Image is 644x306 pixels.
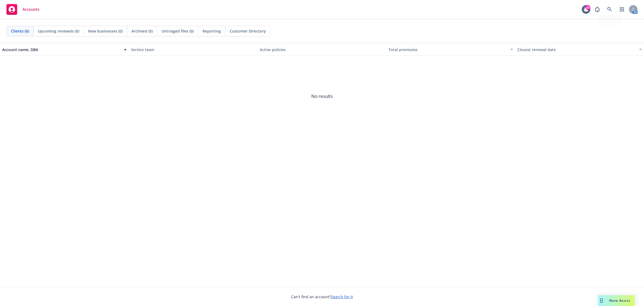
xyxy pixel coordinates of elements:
span: Reporting [203,28,221,34]
span: Can't find an account? [291,294,353,300]
div: Drag to move [598,295,605,306]
div: Closest renewal date [517,47,636,52]
a: Search [604,4,615,15]
a: Accounts [4,2,42,17]
button: Service team [129,43,258,56]
span: Upcoming renewals (0) [38,28,79,34]
span: New businesses (0) [88,28,123,34]
div: 20 [586,5,590,10]
a: Search for it [331,294,353,299]
a: Switch app [617,4,627,15]
span: Clients (0) [11,28,29,34]
div: Active policies [260,47,384,52]
button: Nova Assist [598,295,635,306]
button: Total premiums [386,43,515,56]
button: Active policies [258,43,386,56]
div: Account name, DBA [2,47,121,52]
div: Total premiums [389,47,507,52]
span: Accounts [23,7,39,12]
button: Closest renewal date [515,43,644,56]
span: Untriaged files (0) [162,28,194,34]
div: Service team [131,47,255,52]
span: Customer Directory [230,28,266,34]
span: Nova Assist [609,298,630,303]
a: Report a Bug [592,4,603,15]
span: Archived (0) [131,28,153,34]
